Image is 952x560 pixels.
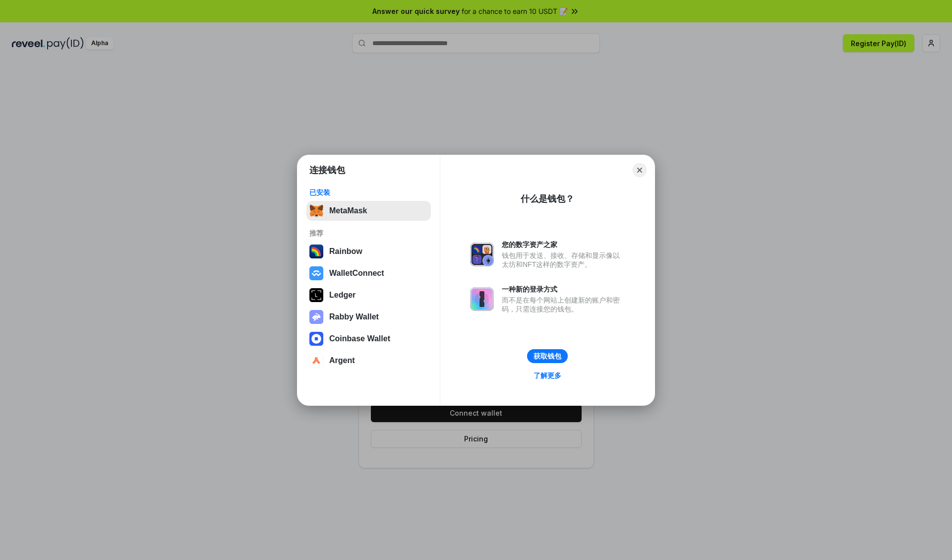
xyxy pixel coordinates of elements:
[306,285,431,305] button: Ledger
[309,288,323,302] img: svg+xml,%3Csvg%20xmlns%3D%22http%3A%2F%2Fwww.w3.org%2F2000%2Fsvg%22%20width%3D%2228%22%20height%3...
[309,229,428,238] div: 推荐
[329,312,379,321] div: Rabby Wallet
[309,164,345,176] h1: 连接钱包
[309,354,323,368] img: svg+xml,%3Csvg%20width%3D%2228%22%20height%3D%2228%22%20viewBox%3D%220%200%2028%2028%22%20fill%3D...
[521,193,574,205] div: 什么是钱包？
[306,351,431,371] button: Argent
[306,329,431,349] button: Coinbase Wallet
[470,243,494,266] img: svg+xml,%3Csvg%20xmlns%3D%22http%3A%2F%2Fwww.w3.org%2F2000%2Fsvg%22%20fill%3D%22none%22%20viewBox...
[329,291,356,300] div: Ledger
[502,240,625,249] div: 您的数字资产之家
[329,356,355,365] div: Argent
[309,245,323,258] img: svg+xml,%3Csvg%20width%3D%22120%22%20height%3D%22120%22%20viewBox%3D%220%200%20120%20120%22%20fil...
[534,371,561,380] div: 了解更多
[633,163,647,177] button: Close
[309,266,323,280] img: svg+xml,%3Csvg%20width%3D%2228%22%20height%3D%2228%22%20viewBox%3D%220%200%2028%2028%22%20fill%3D...
[502,296,625,313] div: 而不是在每个网站上创建新的账户和密码，只需连接您的钱包。
[306,201,431,221] button: MetaMask
[502,251,625,269] div: 钱包用于发送、接收、存储和显示像以太坊和NFT这样的数字资产。
[502,285,625,294] div: 一种新的登录方式
[470,287,494,311] img: svg+xml,%3Csvg%20xmlns%3D%22http%3A%2F%2Fwww.w3.org%2F2000%2Fsvg%22%20fill%3D%22none%22%20viewBox...
[528,369,567,382] a: 了解更多
[329,206,367,215] div: MetaMask
[329,334,390,343] div: Coinbase Wallet
[309,332,323,346] img: svg+xml,%3Csvg%20width%3D%2228%22%20height%3D%2228%22%20viewBox%3D%220%200%2028%2028%22%20fill%3D...
[527,349,568,363] button: 获取钱包
[329,269,384,278] div: WalletConnect
[306,242,431,261] button: Rainbow
[534,352,561,361] div: 获取钱包
[329,247,362,256] div: Rainbow
[306,263,431,283] button: WalletConnect
[309,188,428,197] div: 已安装
[309,310,323,324] img: svg+xml,%3Csvg%20xmlns%3D%22http%3A%2F%2Fwww.w3.org%2F2000%2Fsvg%22%20fill%3D%22none%22%20viewBox...
[306,307,431,327] button: Rabby Wallet
[309,204,323,218] img: svg+xml,%3Csvg%20fill%3D%22none%22%20height%3D%2233%22%20viewBox%3D%220%200%2035%2033%22%20width%...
